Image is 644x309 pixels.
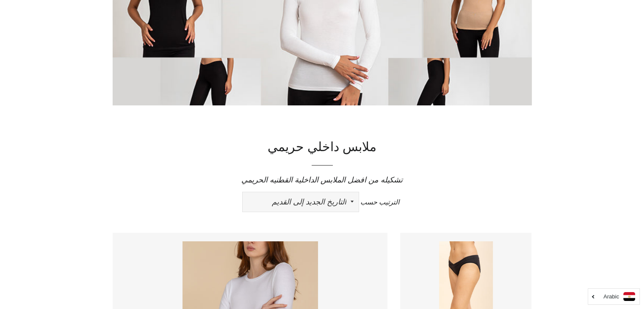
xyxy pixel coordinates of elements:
[592,292,635,301] a: Arabic
[113,174,532,186] p: تشكيله من افضل الملابس الداخلية القطنيه الحريمي
[113,139,532,157] h1: ملابس داخلي حريمي
[603,294,619,299] i: Arabic
[360,199,399,206] span: الترتيب حسب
